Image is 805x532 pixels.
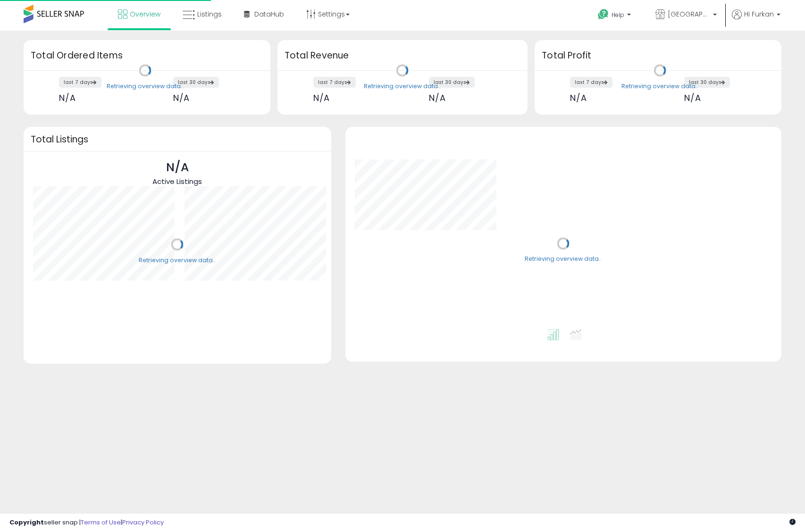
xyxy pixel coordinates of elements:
[197,9,222,19] span: Listings
[744,9,774,19] span: Hi Furkan
[130,9,160,19] span: Overview
[139,256,216,265] div: Retrieving overview data..
[107,82,184,91] div: Retrieving overview data..
[621,82,698,91] div: Retrieving overview data..
[668,9,710,19] span: [GEOGRAPHIC_DATA]
[732,9,780,31] a: Hi Furkan
[590,1,640,31] a: Help
[525,255,602,264] div: Retrieving overview data..
[364,82,441,91] div: Retrieving overview data..
[254,9,284,19] span: DataHub
[597,8,609,20] i: Get Help
[612,11,624,19] span: Help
